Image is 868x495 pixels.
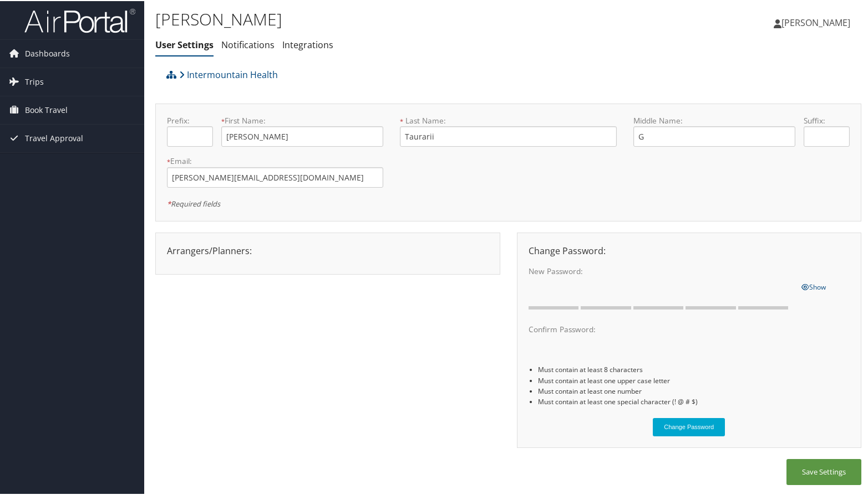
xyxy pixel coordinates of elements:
li: Must contain at least one upper case letter [538,374,850,385]
li: Must contain at least 8 characters [538,363,850,374]
a: Intermountain Health [179,63,278,85]
li: Must contain at least one special character (! @ # $) [538,395,850,406]
span: Trips [25,67,44,95]
a: Integrations [282,38,333,50]
label: Middle Name: [633,114,796,125]
button: Change Password [653,417,725,435]
span: Book Travel [25,95,68,123]
label: Confirm Password: [529,323,794,334]
span: Show [801,281,826,291]
label: Last Name: [400,114,616,125]
div: Change Password: [520,243,859,256]
div: Arrangers/Planners: [159,243,497,256]
span: Dashboards [25,39,70,66]
a: User Settings [155,38,214,50]
em: Required fields [167,198,220,208]
label: New Password: [529,265,794,276]
button: Save Settings [786,458,861,484]
label: Suffix: [804,114,850,125]
li: Must contain at least one number [538,385,850,395]
a: [PERSON_NAME] [774,5,861,38]
span: Travel Approval [25,123,83,151]
a: Notifications [221,38,275,50]
label: Email: [167,154,383,166]
label: Prefix: [167,114,213,125]
h1: [PERSON_NAME] [155,7,626,30]
img: airportal-logo.png [24,7,135,33]
label: First Name: [221,114,384,125]
a: Show [801,279,826,291]
span: [PERSON_NAME] [781,16,850,28]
